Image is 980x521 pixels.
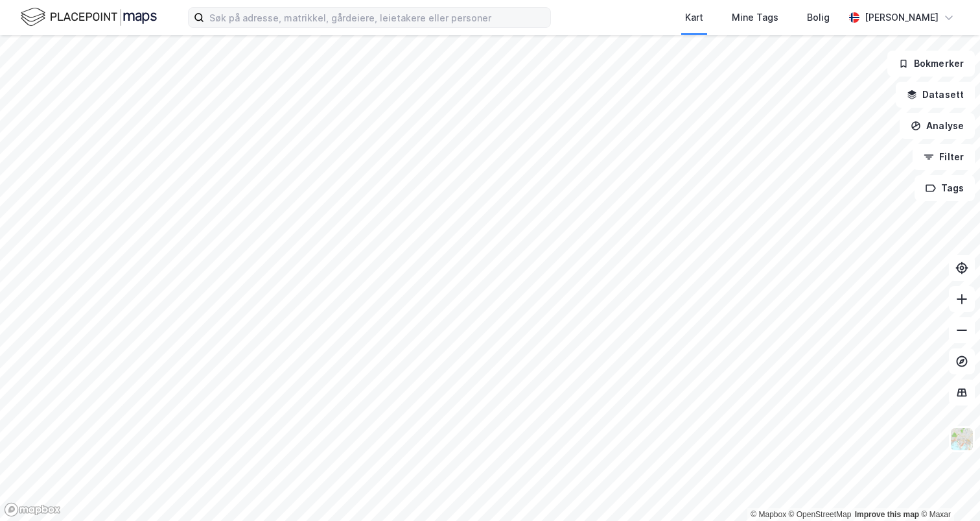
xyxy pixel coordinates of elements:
[913,144,975,170] button: Filter
[685,10,703,25] div: Kart
[732,10,778,25] div: Mine Tags
[950,427,974,452] img: Z
[789,510,852,519] a: OpenStreetMap
[204,8,550,27] input: Søk på adresse, matrikkel, gårdeiere, leietakere eller personer
[865,10,939,25] div: [PERSON_NAME]
[4,502,61,517] a: Mapbox homepage
[887,51,975,77] button: Bokmerker
[855,510,919,519] a: Improve this map
[21,6,157,29] img: logo.f888ab2527a4732fd821a326f86c7f29.svg
[900,113,975,139] button: Analyse
[915,459,980,521] iframe: Chat Widget
[915,175,975,201] button: Tags
[896,82,975,108] button: Datasett
[807,10,830,25] div: Bolig
[915,459,980,521] div: Kontrollprogram for chat
[751,510,786,519] a: Mapbox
